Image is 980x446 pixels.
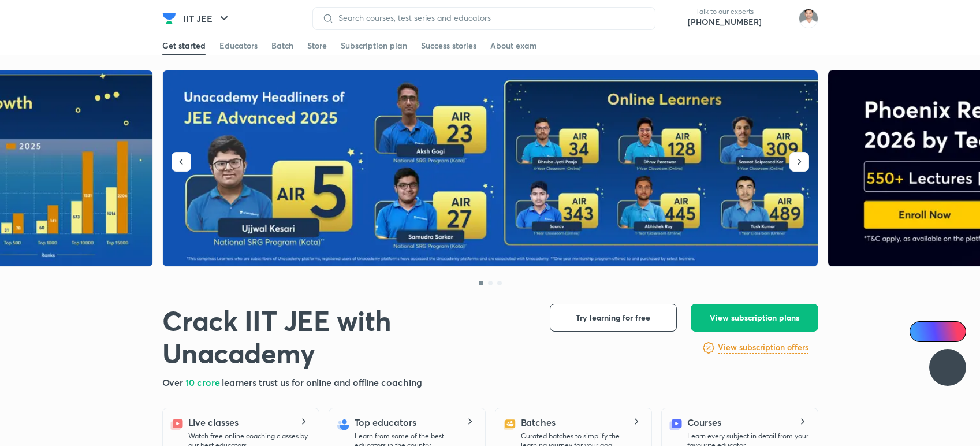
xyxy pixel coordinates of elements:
[687,415,721,429] h5: Courses
[490,36,537,55] a: About exam
[334,13,646,23] input: Search courses, test series and educators
[341,36,407,55] a: Subscription plan
[271,36,293,55] a: Batch
[421,36,476,55] a: Success stories
[162,40,206,51] div: Get started
[219,40,258,51] div: Educators
[162,12,176,25] img: Company Logo
[188,415,239,429] h5: Live classes
[219,36,258,55] a: Educators
[929,327,959,336] span: Ai Doubts
[576,312,650,324] span: Try learning for free
[691,304,818,332] button: View subscription plans
[185,376,222,388] span: 10 crore
[162,36,206,55] a: Get started
[307,40,327,51] div: Store
[490,40,537,51] div: About exam
[710,312,799,324] span: View subscription plans
[162,376,186,388] span: Over
[910,321,966,342] a: Ai Doubts
[771,9,789,28] img: avatar
[355,415,416,429] h5: Top educators
[941,360,955,374] img: ttu
[916,327,926,336] img: Icon
[421,40,476,51] div: Success stories
[521,415,556,429] h5: Batches
[718,341,808,354] h6: View subscription offers
[222,376,422,388] span: learners trust us for online and offline coaching
[718,341,808,355] a: View subscription offers
[688,7,762,16] p: Talk to our experts
[271,40,293,51] div: Batch
[799,9,818,28] img: Mant Lal
[307,36,327,55] a: Store
[550,304,677,332] button: Try learning for free
[665,7,688,30] img: call-us
[341,40,407,51] div: Subscription plan
[176,7,238,30] button: IIT JEE
[162,304,531,369] h1: Crack IIT JEE with Unacademy
[688,16,762,28] a: [PHONE_NUMBER]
